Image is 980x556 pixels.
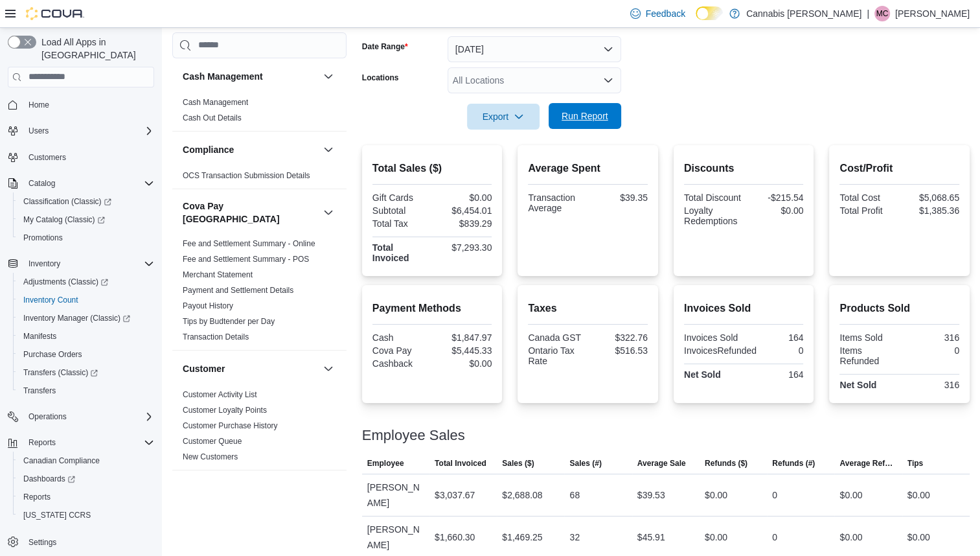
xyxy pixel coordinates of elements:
[562,110,608,122] span: Run Report
[18,274,154,290] span: Adjustments (Classic)
[528,192,585,213] div: Transaction Average
[13,452,159,470] button: Canadian Compliance
[705,487,727,503] div: $0.00
[549,103,621,129] button: Run Report
[684,161,804,176] h2: Discounts
[907,487,930,503] div: $0.00
[13,309,159,327] a: Inventory Manager (Classic)
[23,474,75,484] span: Dashboards
[321,69,336,84] button: Cash Management
[183,285,293,295] span: Payment and Settlement Details
[26,7,84,20] img: Cova
[18,212,154,227] span: My Catalog (Classic)
[13,382,159,400] button: Transfers
[13,470,159,488] a: Dashboards
[528,161,648,176] h2: Average Spent
[183,301,233,310] a: Payout History
[528,332,585,343] div: Canada GST
[3,122,159,140] button: Users
[23,313,130,323] span: Inventory Manager (Classic)
[684,332,741,343] div: Invoices Sold
[23,367,98,378] span: Transfers (Classic)
[746,332,803,343] div: 164
[772,487,777,503] div: 0
[18,310,135,326] a: Inventory Manager (Classic)
[23,176,154,191] span: Catalog
[183,270,253,280] span: Merchant Statement
[18,310,154,326] span: Inventory Manager (Classic)
[18,453,154,469] span: Canadian Compliance
[23,492,51,502] span: Reports
[839,345,896,366] div: Items Refunded
[435,192,492,203] div: $0.00
[23,123,54,139] button: Users
[183,170,310,181] span: OCS Transaction Submission Details
[28,100,49,110] span: Home
[28,178,55,189] span: Catalog
[13,211,159,229] a: My Catalog (Classic)
[23,214,105,225] span: My Catalog (Classic)
[591,345,648,356] div: $516.53
[183,254,309,264] span: Fee and Settlement Summary - POS
[321,361,336,376] button: Customer
[372,345,429,356] div: Cova Pay
[183,316,275,327] span: Tips by Budtender per Day
[183,97,248,108] span: Cash Management
[372,205,429,216] div: Subtotal
[772,529,777,545] div: 0
[372,301,492,316] h2: Payment Methods
[907,458,923,469] span: Tips
[569,458,601,469] span: Sales (#)
[13,273,159,291] a: Adjustments (Classic)
[3,174,159,192] button: Catalog
[746,205,803,216] div: $0.00
[183,200,318,226] h3: Cova Pay [GEOGRAPHIC_DATA]
[28,126,49,136] span: Users
[367,458,404,469] span: Employee
[705,458,747,469] span: Refunds ($)
[502,529,542,545] div: $1,469.25
[839,161,959,176] h2: Cost/Profit
[18,212,110,227] a: My Catalog (Classic)
[13,488,159,506] button: Reports
[372,218,429,229] div: Total Tax
[475,104,532,130] span: Export
[13,291,159,309] button: Inventory Count
[637,529,665,545] div: $45.91
[372,332,429,343] div: Cash
[13,192,159,211] a: Classification (Classic)
[23,535,62,550] a: Settings
[705,529,727,545] div: $0.00
[183,421,278,431] span: Customer Purchase History
[902,332,959,343] div: 316
[839,529,862,545] div: $0.00
[684,301,804,316] h2: Invoices Sold
[321,205,336,220] button: Cova Pay [GEOGRAPHIC_DATA]
[3,532,159,551] button: Settings
[684,192,741,203] div: Total Discount
[435,358,492,369] div: $0.00
[18,365,103,380] a: Transfers (Classic)
[23,295,78,305] span: Inventory Count
[435,332,492,343] div: $1,847.97
[435,345,492,356] div: $5,445.33
[183,405,267,415] span: Customer Loyalty Points
[362,73,399,83] label: Locations
[183,98,248,107] a: Cash Management
[18,489,154,505] span: Reports
[183,171,310,180] a: OCS Transaction Submission Details
[183,143,234,156] h3: Compliance
[18,329,154,344] span: Manifests
[172,168,347,189] div: Compliance
[28,411,67,422] span: Operations
[18,347,87,362] a: Purchase Orders
[183,452,238,461] a: New Customers
[23,456,100,466] span: Canadian Compliance
[696,6,723,20] input: Dark Mode
[448,36,621,62] button: [DATE]
[23,123,154,139] span: Users
[502,458,534,469] span: Sales ($)
[183,143,318,156] button: Compliance
[23,97,54,113] a: Home
[183,332,249,342] a: Transaction Details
